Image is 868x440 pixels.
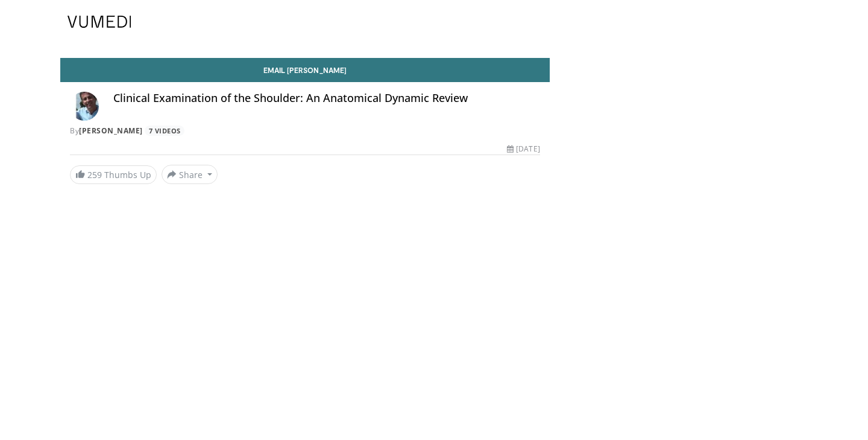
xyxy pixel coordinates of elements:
a: [PERSON_NAME] [79,126,143,136]
a: Email [PERSON_NAME] [60,58,550,82]
span: 259 [87,169,102,180]
h4: Clinical Examination of the Shoulder: An Anatomical Dynamic Review [113,92,540,105]
div: By [70,126,540,136]
img: Avatar [70,92,99,121]
img: VuMedi Logo [68,16,131,28]
div: [DATE] [507,144,539,155]
a: 259 Thumbs Up [70,165,157,184]
button: Share [162,165,218,184]
a: 7 Videos [145,126,184,136]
